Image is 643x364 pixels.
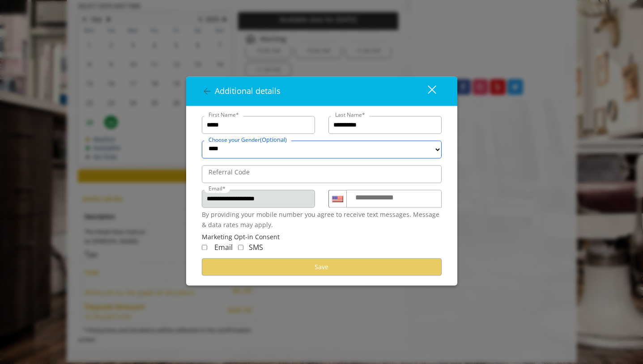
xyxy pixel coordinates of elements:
div: Country [328,190,346,208]
span: Save [315,262,328,271]
button: Save [202,258,442,276]
label: First Name* [204,111,243,119]
input: Email [202,190,315,208]
div: Marketing Opt-in Consent [202,233,442,242]
label: Choose your Gender [204,135,291,145]
label: Last Name* [331,111,370,119]
select: Choose your Gender [202,141,442,159]
span: (Optional) [260,136,287,144]
input: Lastname [328,116,442,134]
label: Referral Code [204,168,254,178]
span: Email [214,243,233,253]
input: Receive Marketing Email [202,245,207,250]
button: close dialog [411,82,442,101]
div: By providing your mobile number you agree to receive text messages. Message & data rates may apply. [202,210,442,230]
span: Additional details [215,86,281,97]
label: Email* [204,185,230,193]
input: FirstName [202,116,315,134]
div: close dialog [417,85,435,98]
span: SMS [249,243,263,253]
input: ReferralCode [202,165,442,183]
input: Receive Marketing SMS [238,245,243,250]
